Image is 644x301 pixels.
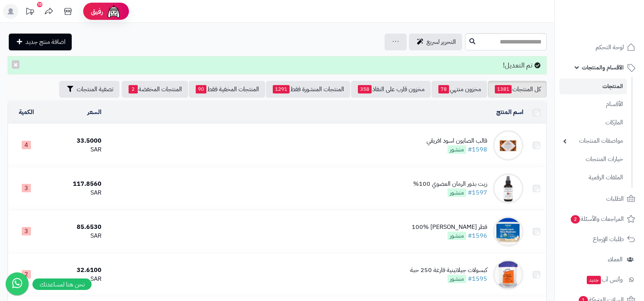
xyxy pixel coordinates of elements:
[409,34,462,50] a: التحرير لسريع
[48,232,101,240] div: SAR
[496,108,523,117] a: اسم المنتج
[448,275,466,283] span: منشور
[559,169,627,186] a: الملفات الرقمية
[559,114,627,131] a: الماركات
[122,81,188,98] a: المنتجات المخفضة2
[266,81,350,98] a: المنتجات المنشورة فقط1291
[559,133,627,149] a: مواصفات المنتجات
[9,34,72,50] a: اضافة منتج جديد
[22,184,31,192] span: 3
[189,81,265,98] a: المنتجات المخفية فقط90
[431,81,487,98] a: مخزون منتهي78
[22,227,31,235] span: 3
[570,214,624,224] span: المراجعات والأسئلة
[448,232,466,240] span: منشور
[8,56,547,74] div: تم التعديل!
[559,250,639,269] a: العملاء
[559,230,639,248] a: طلبات الإرجاع
[427,37,456,47] span: التحرير لسريع
[559,210,639,228] a: المراجعات والأسئلة2
[48,137,101,145] div: 33.5000
[468,145,487,154] a: #1598
[586,274,623,285] span: وآتس آب
[468,188,487,197] a: #1597
[493,259,523,290] img: كبسولات جيلاتينية فارغة 250 حبة
[351,81,431,98] a: مخزون قارب على النفاذ358
[196,85,206,93] span: 90
[559,270,639,289] a: وآتس آبجديد
[468,274,487,283] a: #1595
[48,223,101,232] div: 85.6530
[592,21,637,37] img: logo-2.png
[22,270,31,278] span: 2
[12,60,19,69] button: ×
[77,85,113,94] span: تصفية المنتجات
[48,145,101,154] div: SAR
[48,188,101,197] div: SAR
[606,193,624,204] span: الطلبات
[468,231,487,240] a: #1596
[413,180,487,188] div: زيت بذور الرمان العضوي 100%
[593,234,624,245] span: طلبات الإرجاع
[19,108,34,117] a: الكمية
[596,42,624,53] span: لوحة التحكم
[87,108,101,117] a: السعر
[582,62,624,73] span: الأقسام والمنتجات
[358,85,372,93] span: 358
[129,85,138,93] span: 2
[559,190,639,208] a: الطلبات
[587,276,601,284] span: جديد
[427,137,487,145] div: قالب الصابون اسود افريقي
[438,85,449,93] span: 78
[495,85,512,93] span: 1381
[559,151,627,167] a: خيارات المنتجات
[493,173,523,204] img: زيت بذور الرمان العضوي 100%
[412,223,487,232] div: فطر [PERSON_NAME] 100%
[273,85,290,93] span: 1291
[493,130,523,161] img: قالب الصابون اسود افريقي
[48,266,101,275] div: 32.6100
[410,266,487,275] div: كبسولات جيلاتينية فارغة 250 حبة
[493,216,523,247] img: فطر عرف الاسد العضوي 100%
[22,141,31,149] span: 4
[37,2,42,7] div: 10
[448,145,466,154] span: منشور
[571,215,580,224] span: 2
[91,7,103,16] span: رفيق
[48,180,101,188] div: 117.8560
[48,275,101,283] div: SAR
[20,4,39,21] a: تحديثات المنصة
[26,37,66,47] span: اضافة منتج جديد
[559,96,627,113] a: الأقسام
[59,81,119,98] button: تصفية المنتجات
[448,188,466,197] span: منشور
[559,79,627,94] a: المنتجات
[488,81,547,98] a: كل المنتجات1381
[106,4,121,19] img: ai-face.png
[559,38,639,56] a: لوحة التحكم
[608,254,623,265] span: العملاء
